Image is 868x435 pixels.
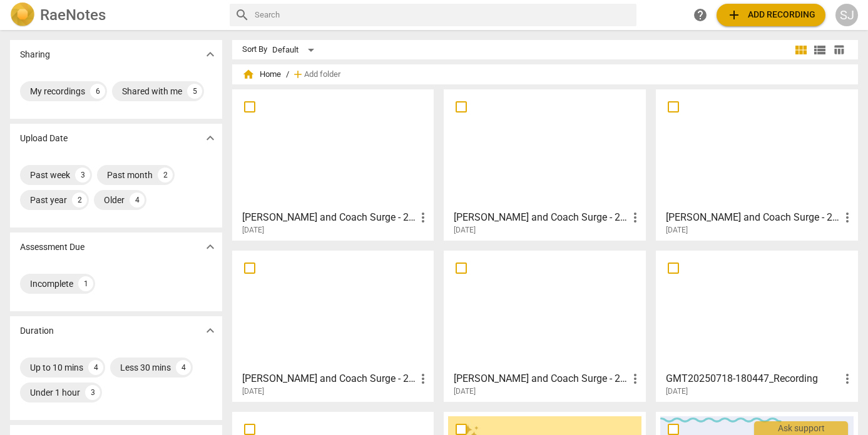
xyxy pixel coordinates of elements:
span: / [286,70,289,79]
span: table_chart [833,44,845,56]
span: view_list [812,42,827,57]
h3: Abdiel Cristy and Coach Surge - 2025_08_20 - Recording [454,210,628,225]
div: 3 [75,167,90,182]
span: help [693,7,708,22]
a: [PERSON_NAME] and Coach Surge - 2025_08_20 - Recording[DATE] [660,94,854,235]
p: Sharing [20,48,50,61]
a: [PERSON_NAME] and Coach Surge - 2025_08_27[DATE] [237,94,430,235]
h3: Abdiel Cristy and Coach Surge - 2025_07_23 - Recording [242,371,416,386]
span: Home [242,68,281,81]
div: 4 [130,192,145,207]
div: 5 [187,84,202,99]
div: Shared with me [122,85,182,97]
span: search [235,7,250,22]
span: [DATE] [242,225,264,236]
span: more_vert [628,210,643,225]
span: view_module [794,42,809,57]
input: Search [255,5,631,25]
a: [PERSON_NAME] and Coach Surge - 2025_08_20 - Recording[DATE] [448,94,641,235]
span: expand_more [203,47,218,62]
div: My recordings [30,85,85,97]
div: Past year [30,194,67,206]
div: Under 1 hour [30,386,80,399]
span: [DATE] [666,225,688,236]
span: Add recording [727,7,815,22]
div: Past month [107,169,153,181]
span: [DATE] [242,386,264,397]
button: Show more [201,321,220,340]
div: Sort By [242,45,267,54]
a: [PERSON_NAME] and Coach Surge - 2025_07_23 - Recording[DATE] [237,255,430,396]
button: Tile view [792,41,810,59]
span: more_vert [628,371,643,386]
span: [DATE] [454,386,476,397]
img: Logo [10,2,35,27]
button: SJ [835,4,858,26]
h3: Abdiel Cristy and Coach Surge - 2025_08_20 - Recording [666,210,840,225]
div: Up to 10 mins [30,361,83,374]
button: Upload [717,4,825,26]
p: Upload Date [20,132,68,145]
span: [DATE] [666,386,688,397]
div: Past week [30,169,70,181]
div: Default [272,40,319,60]
span: expand_more [203,323,218,338]
a: [PERSON_NAME] and Coach Surge - 2025_07_30 - Recording[DATE] [448,255,641,396]
p: Assessment Due [20,241,84,254]
a: LogoRaeNotes [10,2,220,27]
div: Less 30 mins [120,361,171,374]
button: List view [810,41,829,59]
span: more_vert [416,371,431,386]
p: Duration [20,324,54,337]
span: expand_more [203,131,218,146]
div: 4 [176,360,191,375]
h3: GMT20250718-180447_Recording [666,371,840,386]
div: Older [104,194,125,206]
div: 1 [78,276,93,291]
div: Ask support [754,421,848,435]
div: 2 [158,167,173,182]
div: 6 [90,84,105,99]
span: more_vert [416,210,431,225]
div: 4 [88,360,103,375]
h3: Abdiel Cristy and Coach Surge - 2025_08_27 [242,210,416,225]
span: home [242,68,255,81]
button: Show more [201,129,220,147]
div: 3 [85,385,100,400]
span: expand_more [203,239,218,254]
a: GMT20250718-180447_Recording[DATE] [660,255,854,396]
button: Show more [201,237,220,256]
div: Incomplete [30,277,73,290]
button: Table view [829,41,848,59]
h2: RaeNotes [40,6,106,24]
div: 2 [72,192,87,207]
span: [DATE] [454,225,476,236]
h3: Abdiel Cristy and Coach Surge - 2025_07_30 - Recording [454,371,628,386]
span: add [292,68,304,81]
span: Add folder [304,70,340,79]
a: Help [689,4,712,26]
span: more_vert [840,371,855,386]
button: Show more [201,45,220,64]
span: add [727,7,742,22]
span: more_vert [840,210,855,225]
